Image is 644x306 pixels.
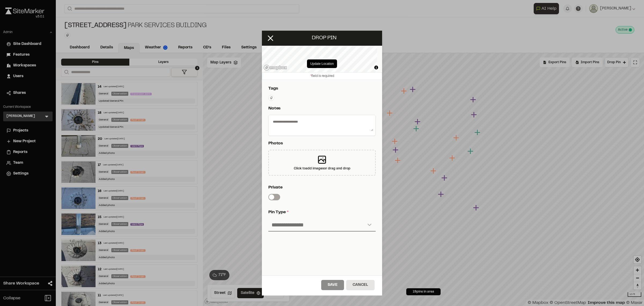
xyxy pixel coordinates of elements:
[294,166,350,171] div: Click to add images or drag and drop
[268,85,374,92] p: Tags
[268,105,374,112] p: Notes
[268,209,374,215] p: Pin Type
[346,280,375,290] button: Cancel
[268,140,374,147] p: Photos
[307,59,337,68] button: Update Location
[262,72,382,80] div: field is required
[268,184,374,191] p: Private
[321,280,344,290] button: Save
[268,150,376,176] div: Click toadd imagesor drag and drop
[268,95,274,101] button: Edit Tags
